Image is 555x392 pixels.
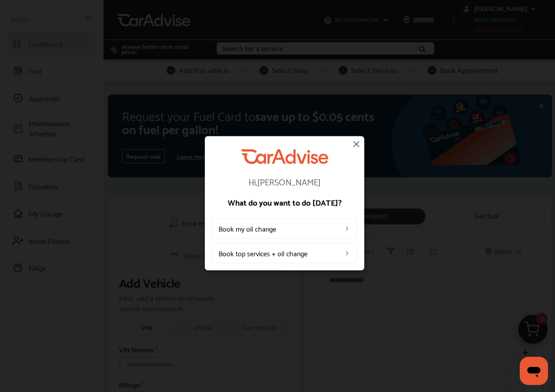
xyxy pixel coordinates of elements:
iframe: Button to launch messaging window [520,357,548,385]
img: left_arrow_icon.0f472efe.svg [344,249,351,256]
img: close-icon.a004319c.svg [351,139,362,149]
a: Book my oil change [212,218,357,238]
img: CarAdvise Logo [241,149,328,164]
p: What do you want to do [DATE]? [212,198,357,206]
img: left_arrow_icon.0f472efe.svg [344,225,351,232]
p: Hi, [PERSON_NAME] [212,177,357,186]
a: Book top services + oil change [212,243,357,263]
